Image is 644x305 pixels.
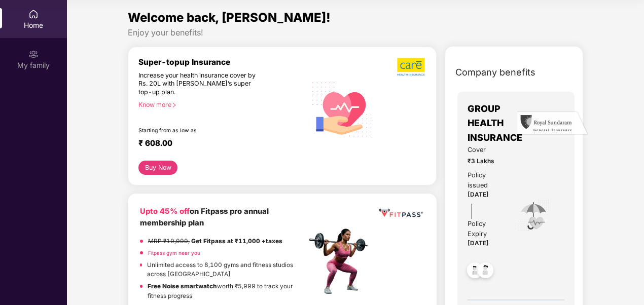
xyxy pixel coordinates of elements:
b: Upto 45% off [140,207,190,216]
div: Enjoy your benefits! [128,27,583,38]
b: on Fitpass pro annual membership plan [140,207,269,227]
span: [DATE] [468,191,489,198]
strong: Free Noise smartwatch [148,283,217,290]
img: svg+xml;base64,PHN2ZyB3aWR0aD0iMjAiIGhlaWdodD0iMjAiIHZpZXdCb3g9IjAgMCAyMCAyMCIgZmlsbD0ibm9uZSIgeG... [28,49,39,59]
div: Know more [138,101,300,108]
img: svg+xml;base64,PHN2ZyB4bWxucz0iaHR0cDovL3d3dy53My5vcmcvMjAwMC9zdmciIHdpZHRoPSI0OC45NDMiIGhlaWdodD... [473,259,498,284]
img: svg+xml;base64,PHN2ZyB4bWxucz0iaHR0cDovL3d3dy53My5vcmcvMjAwMC9zdmciIHdpZHRoPSI0OC45NDMiIGhlaWdodD... [462,259,487,284]
strong: Get Fitpass at ₹11,000 +taxes [191,238,282,245]
img: svg+xml;base64,PHN2ZyB4bWxucz0iaHR0cDovL3d3dy53My5vcmcvMjAwMC9zdmciIHhtbG5zOnhsaW5rPSJodHRwOi8vd3... [306,72,378,145]
img: icon [517,199,550,233]
span: ₹3 Lakhs [468,157,504,166]
img: fppp.png [377,206,425,220]
span: right [171,102,177,108]
span: Welcome back, [PERSON_NAME]! [128,10,331,25]
div: Super-topup Insurance [138,57,306,67]
p: Unlimited access to 8,100 gyms and fitness studios across [GEOGRAPHIC_DATA] [147,260,306,279]
div: Increase your health insurance cover by Rs. 20L with [PERSON_NAME]’s super top-up plan. [138,71,263,97]
span: [DATE] [468,240,489,247]
img: svg+xml;base64,PHN2ZyBpZD0iSG9tZSIgeG1sbnM9Imh0dHA6Ly93d3cudzMub3JnLzIwMDAvc3ZnIiB3aWR0aD0iMjAiIG... [28,9,39,19]
img: b5dec4f62d2307b9de63beb79f102df3.png [397,57,426,77]
span: Cover [468,145,504,155]
span: GROUP HEALTH INSURANCE [468,102,522,145]
div: Policy issued [468,170,504,190]
img: fpp.png [306,226,377,297]
del: MRP ₹19,999, [148,238,190,245]
p: worth ₹5,999 to track your fitness progress [148,282,306,300]
button: Buy Now [138,161,177,175]
a: Fitpass gym near you [148,250,200,256]
div: Policy Expiry [468,219,504,239]
div: Starting from as low as [138,127,263,134]
div: ₹ 608.00 [138,138,296,150]
img: insurerLogo [517,111,588,136]
span: Company benefits [455,65,535,80]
